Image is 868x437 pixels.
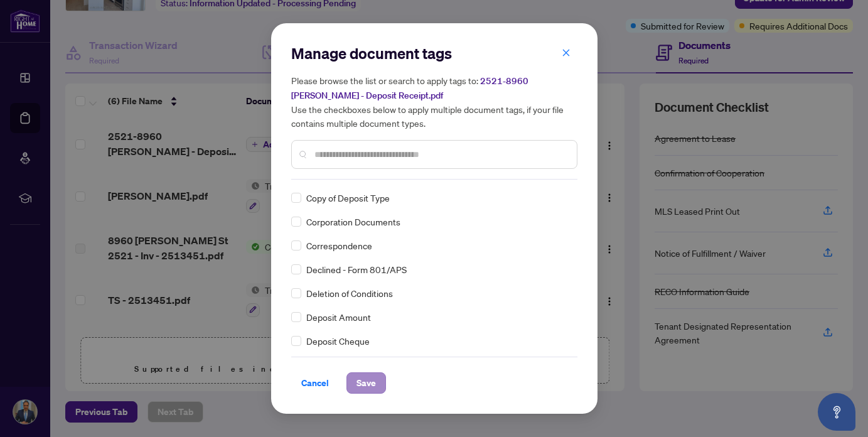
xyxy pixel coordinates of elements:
[306,310,371,324] span: Deposit Amount
[356,373,376,393] span: Save
[306,262,407,276] span: Declined - Form 801/APS
[291,372,339,394] button: Cancel
[818,393,855,431] button: Open asap
[306,334,370,348] span: Deposit Cheque
[306,215,400,229] span: Corporation Documents
[306,191,390,205] span: Copy of Deposit Type
[306,239,372,252] span: Correspondence
[291,73,577,130] h5: Please browse the list or search to apply tags to: Use the checkboxes below to apply multiple doc...
[306,286,393,300] span: Deletion of Conditions
[346,372,386,394] button: Save
[291,43,577,63] h2: Manage document tags
[562,48,571,57] span: close
[301,373,329,393] span: Cancel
